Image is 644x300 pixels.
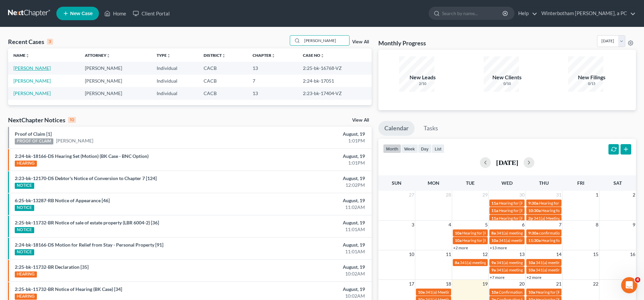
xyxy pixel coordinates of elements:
h3: Monthly Progress [378,39,426,47]
span: 7 [558,221,562,229]
span: 10a [528,260,535,265]
span: 29 [482,191,488,199]
span: 11 [445,250,452,258]
button: month [383,144,401,153]
td: 2:25-bk-16768-VZ [298,62,372,74]
div: 11:02AM [253,204,365,211]
button: week [401,144,418,153]
div: 2/10 [399,81,446,86]
span: 11a [491,201,498,206]
span: Mon [428,180,439,186]
div: 11:01AM [253,226,365,233]
td: [PERSON_NAME] [79,75,151,87]
span: 31 [555,191,562,199]
span: 11a [491,216,498,221]
h2: [DATE] [496,159,518,166]
i: unfold_more [271,54,275,58]
a: +13 more [490,245,507,250]
td: Individual [151,62,198,74]
span: 9:30a [528,230,538,235]
span: 8 [595,221,599,229]
span: 3 [411,221,415,229]
a: 6:25-bk-13287-RB Notice of Appearance [46] [15,198,110,203]
span: 2p [528,216,533,221]
span: 8a [455,260,459,265]
span: 10a [418,290,425,295]
i: unfold_more [106,54,110,58]
span: 10a [455,230,462,235]
td: [PERSON_NAME] [79,87,151,99]
span: 15 [592,250,599,258]
a: +2 more [453,245,468,250]
span: 17 [408,280,415,288]
div: HEARING [15,271,37,277]
span: Thu [539,180,549,186]
div: 10 [68,117,76,123]
span: 9 [632,221,636,229]
div: August, 19 [253,264,365,270]
span: Confirmation hearing for [PERSON_NAME] [499,290,575,295]
span: 8a [491,230,496,235]
span: 5 [484,221,488,229]
div: PROOF OF CLAIM [15,138,53,144]
a: Chapterunfold_more [253,53,275,58]
i: unfold_more [25,54,30,58]
span: 4 [448,221,452,229]
span: Hearing for [PERSON_NAME] and [PERSON_NAME] [539,201,631,206]
span: 10:30a [528,208,541,213]
span: 10a [491,238,498,243]
span: 10a [528,267,535,272]
a: 2:25-bk-11732-BR Notice of Hearing (BK Case) [34] [15,286,122,292]
span: 341(a) meeting for [PERSON_NAME] [496,230,561,235]
td: 2:24-bk-17051 [298,75,372,87]
span: 341(a) Meeting for [PERSON_NAME] [534,216,599,221]
a: 2:25-bk-11732-BR Declaration [35] [15,264,89,270]
td: CACB [198,62,247,74]
span: Hearing for [PERSON_NAME] [541,238,594,243]
span: Hearing for [PERSON_NAME] & [PERSON_NAME] [462,230,550,235]
a: Typeunfold_more [157,53,171,58]
a: Winterbotham [PERSON_NAME], a PC [538,7,636,19]
a: 2:24-bk-18166-DS Motion for Relief from Stay - Personal Property [91] [15,242,163,248]
span: New Case [70,11,93,16]
td: [PERSON_NAME] [79,62,151,74]
div: August, 19 [253,219,365,226]
span: Fri [577,180,584,186]
a: +2 more [527,275,541,280]
td: Individual [151,75,198,87]
div: 1:01PM [253,160,365,166]
span: 1 [595,191,599,199]
span: 11a [491,208,498,213]
span: 10a [491,290,498,295]
span: 4 [635,277,640,283]
button: day [418,144,432,153]
a: Districtunfold_more [204,53,226,58]
div: NOTICE [15,227,34,233]
div: August, 19 [253,131,365,137]
div: NOTICE [15,183,34,189]
span: Wed [501,180,513,186]
a: Home [101,7,129,19]
a: [PERSON_NAME] [13,65,51,71]
div: August, 19 [253,242,365,248]
span: 9:30a [528,201,538,206]
td: CACB [198,87,247,99]
span: 18 [445,280,452,288]
span: 341(a) meeting for [PERSON_NAME] [536,267,600,272]
span: 2 [632,191,636,199]
span: Hearing for [PERSON_NAME] [536,290,588,295]
span: 30 [519,191,525,199]
span: Hearing for [PERSON_NAME] and [PERSON_NAME] [PERSON_NAME] [499,201,623,206]
span: 12 [482,250,488,258]
td: 13 [247,62,297,74]
span: Hearing for [PERSON_NAME] and [PERSON_NAME] [PERSON_NAME] [499,208,623,213]
td: 2:23-bk-17404-VZ [298,87,372,99]
span: 27 [408,191,415,199]
span: Sun [392,180,401,186]
a: [PERSON_NAME] [13,78,51,84]
div: August, 19 [253,197,365,204]
a: View All [352,40,369,44]
a: 2:24-bk-18166-DS Hearing Set (Motion) (BK Case - BNC Option) [15,153,149,159]
div: Recent Cases [8,38,53,46]
div: 3 [47,39,53,45]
